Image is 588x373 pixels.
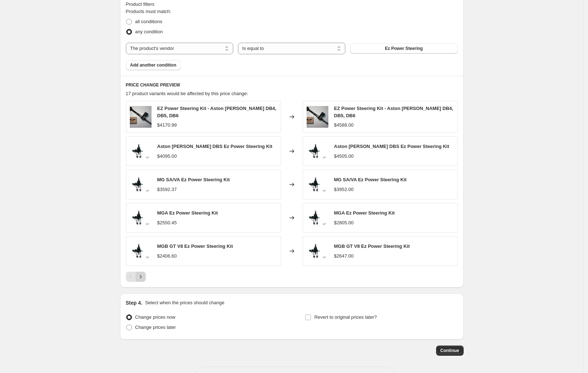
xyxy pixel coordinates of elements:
[126,299,142,306] h2: Step 4.
[334,177,407,182] span: MG SA/VA Ez Power Steering Kit
[307,140,328,162] img: C12353U_N_011e5930-122b-403d-af18-878f532abd2d_80x.jpg
[136,272,146,282] button: Next
[130,240,152,262] img: C12353U_N_427f0b8a-4e34-4dc9-ac5b-15d30821d0b7_80x.jpg
[157,153,177,160] div: $4095.00
[307,106,328,128] img: 01_EZ_Aston_MartinDB4_5_6_v02_80x.jpg
[307,174,328,195] img: C12353U_N_78994b04-7482-4869-8780-79b5aa79c862_80x.jpg
[135,19,162,24] span: all conditions
[334,122,354,129] div: $4588.00
[135,325,176,330] span: Change prices later
[130,140,152,162] img: C12353U_N_011e5930-122b-403d-af18-878f532abd2d_80x.jpg
[126,91,248,96] span: 17 product variants would be affected by this price change:
[157,210,218,216] span: MGA Ez Power Steering Kit
[307,240,328,262] img: C12353U_N_427f0b8a-4e34-4dc9-ac5b-15d30821d0b7_80x.jpg
[126,9,171,14] span: Products must match:
[334,243,410,249] span: MGB GT V8 Ez Power Steering Kit
[157,186,177,193] div: $3592.37
[130,106,152,128] img: 01_EZ_Aston_MartinDB4_5_6_v02_80x.jpg
[350,43,457,54] button: Ez Power Steering
[157,243,233,249] span: MGB GT V8 Ez Power Steering Kit
[157,177,230,182] span: MG SA/VA Ez Power Steering Kit
[157,144,273,149] span: Aston [PERSON_NAME] DBS Ez Power Steering Kit
[157,106,277,118] span: EZ Power Steering Kit - Aston [PERSON_NAME] DB4, DB5, DB6
[440,348,459,353] span: Continue
[126,272,146,282] nav: Pagination
[334,144,449,149] span: Aston [PERSON_NAME] DBS Ez Power Steering Kit
[126,1,458,8] div: Product filters
[157,253,177,260] div: $2406.60
[130,207,152,229] img: C12353U_N_82e6d85b-a439-4340-a5c0-b70af10e0828_80x.jpg
[334,186,354,193] div: $3952.00
[130,174,152,195] img: C12353U_N_78994b04-7482-4869-8780-79b5aa79c862_80x.jpg
[436,346,464,356] button: Continue
[334,253,354,260] div: $2647.00
[130,62,176,68] span: Add another condition
[145,299,224,306] p: Select when the prices should change
[307,207,328,229] img: C12353U_N_82e6d85b-a439-4340-a5c0-b70af10e0828_80x.jpg
[135,29,163,34] span: any condition
[334,210,395,216] span: MGA Ez Power Steering Kit
[135,314,175,320] span: Change prices now
[126,60,181,70] button: Add another condition
[334,153,354,160] div: $4505.00
[157,219,177,226] div: $2550.45
[334,106,453,118] span: EZ Power Steering Kit - Aston [PERSON_NAME] DB4, DB5, DB6
[385,46,423,51] span: Ez Power Steering
[157,122,177,129] div: $4170.99
[126,82,458,88] h6: PRICE CHANGE PREVIEW
[334,219,354,226] div: $2805.00
[314,314,377,320] span: Revert to original prices later?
